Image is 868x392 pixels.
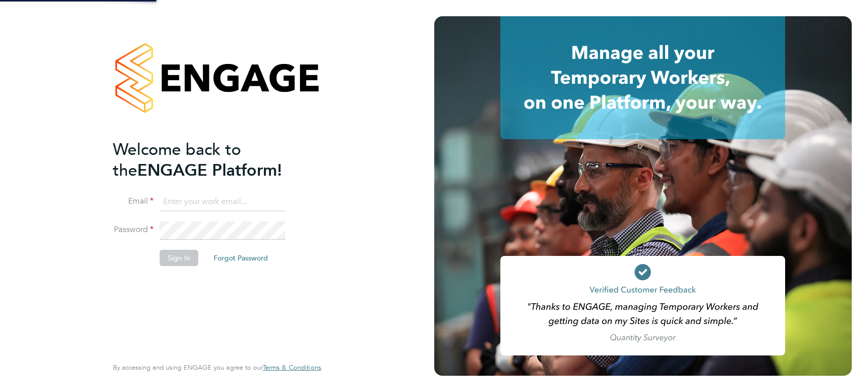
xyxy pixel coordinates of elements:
[263,364,321,372] a: Terms & Conditions
[113,196,154,207] label: Email
[113,363,321,372] span: By accessing and using ENGAGE you agree to our
[263,363,321,372] span: Terms & Conditions
[113,139,311,181] h2: ENGAGE Platform!
[160,250,198,266] button: Sign In
[160,193,285,211] input: Enter your work email...
[113,224,154,235] label: Password
[113,140,241,180] span: Welcome back to the
[205,250,276,266] button: Forgot Password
